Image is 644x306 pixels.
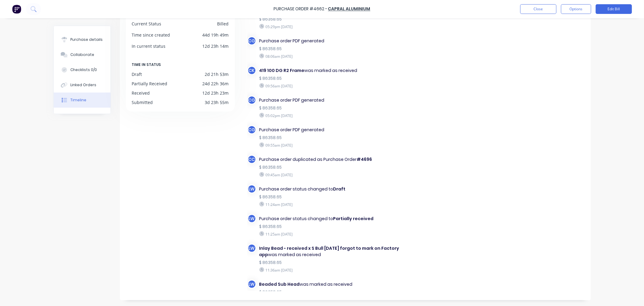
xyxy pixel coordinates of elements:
div: Purchase order duplicated as Purchase Order [259,156,415,163]
div: 44d 19h 49m [203,32,229,38]
div: 05:02pm [DATE] [259,113,415,118]
div: CC [247,155,256,164]
div: CG [247,36,256,45]
button: Close [520,4,556,14]
div: Checklists 0/0 [70,67,97,73]
div: $ 86358.65 [259,46,415,52]
div: Purchase order PDF generated [259,38,415,44]
div: In current status [132,43,166,49]
div: 09:56am [DATE] [259,83,415,89]
b: Beaded Sub Head [259,281,300,287]
div: Purchase order status changed to [259,186,415,192]
div: $ 86358.65 [259,223,415,230]
div: 11:25am [DATE] [259,231,415,237]
div: 09:45am [DATE] [259,172,415,177]
div: $ 86358.65 [259,289,415,295]
div: 05:29pm [DATE] [259,24,415,29]
div: Time since created [132,32,170,38]
div: 3d 23h 55m [205,99,229,106]
div: Submitted [132,99,153,106]
div: LW [247,214,256,223]
b: Partially received [333,216,374,222]
a: Capral Aluminium [328,6,370,12]
b: Inlay Bead - received x S Bull [DATE] forgot to mark on Factory app [259,245,399,258]
div: LW [247,244,256,253]
div: $ 86358.65 [259,259,415,266]
button: Edit Bill [596,4,632,14]
div: Linked Orders [70,82,96,88]
button: Purchase details [54,32,111,47]
div: $ 86358.65 [259,16,415,22]
button: Options [561,4,591,14]
button: Checklists 0/0 [54,62,111,77]
div: 08:06am [DATE] [259,54,415,59]
div: Received [132,90,150,96]
img: Factory [12,5,21,14]
b: 419 100 DG R2 Frame [259,67,305,73]
div: 11:24am [DATE] [259,202,415,207]
div: 12d 23h 14m [203,43,229,49]
button: Linked Orders [54,77,111,93]
div: LW [247,184,256,194]
button: Timeline [54,93,111,108]
div: $ 86358.65 [259,135,415,141]
div: Purchase order PDF generated [259,127,415,133]
div: LW [247,280,256,289]
div: Draft [132,71,142,77]
div: Current Status [132,21,162,27]
div: Purchase order PDF generated [259,97,415,103]
div: was marked as received [259,67,415,74]
div: Purchase Order #4662 - [274,6,328,12]
div: 24d 22h 36m [203,80,229,87]
b: #4696 [357,156,372,162]
div: $ 86358.65 [259,75,415,82]
div: Billed [217,21,229,27]
div: CG [247,125,256,134]
div: Partially Received [132,80,168,87]
div: $ 86358.65 [259,194,415,200]
div: Purchase order status changed to [259,216,415,222]
div: was marked as received [259,245,415,258]
div: CG [247,96,256,105]
div: $ 86358.65 [259,105,415,111]
div: Collaborate [70,52,94,57]
div: CK [247,66,256,75]
b: Draft [333,186,346,192]
span: TIME IN STATUS [132,61,161,68]
div: was marked as received [259,281,415,288]
div: 09:55am [DATE] [259,142,415,148]
div: 12d 23h 23m [203,90,229,96]
div: $ 86358.65 [259,164,415,171]
button: Collaborate [54,47,111,62]
div: Timeline [70,97,86,103]
div: Purchase details [70,37,103,42]
div: 11:36am [DATE] [259,267,415,273]
div: 2d 21h 53m [205,71,229,77]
